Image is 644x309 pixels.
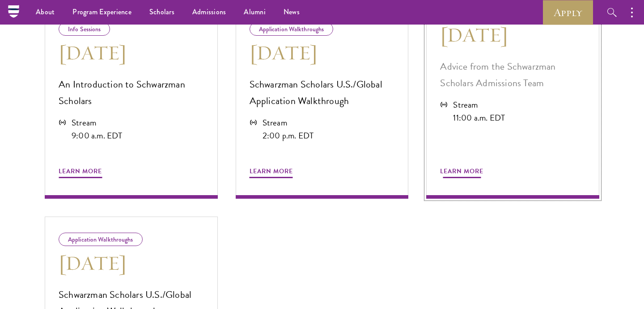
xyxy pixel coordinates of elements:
div: 2:00 p.m. EDT [263,129,314,142]
p: Advice from the Schwarzman Scholars Admissions Team [440,58,585,92]
div: Stream [72,116,123,129]
div: Application Walkthroughs [59,233,143,246]
div: Stream [263,116,314,129]
p: Schwarzman Scholars U.S./Global Application Walkthrough [250,76,395,109]
span: Learn More [440,166,483,180]
div: 9:00 a.m. EDT [72,129,123,142]
div: Info Sessions [59,22,110,36]
h3: [DATE] [59,251,204,276]
a: Application Walkthroughs [DATE] Schwarzman Scholars U.S./Global Application Walkthrough Stream 2:... [236,6,409,199]
p: An Introduction to Schwarzman Scholars [59,76,204,109]
div: Application Walkthroughs [250,22,334,36]
h3: [DATE] [250,40,395,65]
div: Stream [453,98,505,111]
h3: [DATE] [59,40,204,65]
h3: [DATE] [440,22,585,47]
span: Learn More [59,166,102,180]
a: Info Sessions [DATE] An Introduction to Schwarzman Scholars Stream 9:00 a.m. EDT Learn More [45,6,218,199]
span: Learn More [250,166,293,180]
div: 11:00 a.m. EDT [453,111,505,124]
a: [DATE] Advice from the Schwarzman Scholars Admissions Team Stream 11:00 a.m. EDT Learn More [426,6,599,199]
